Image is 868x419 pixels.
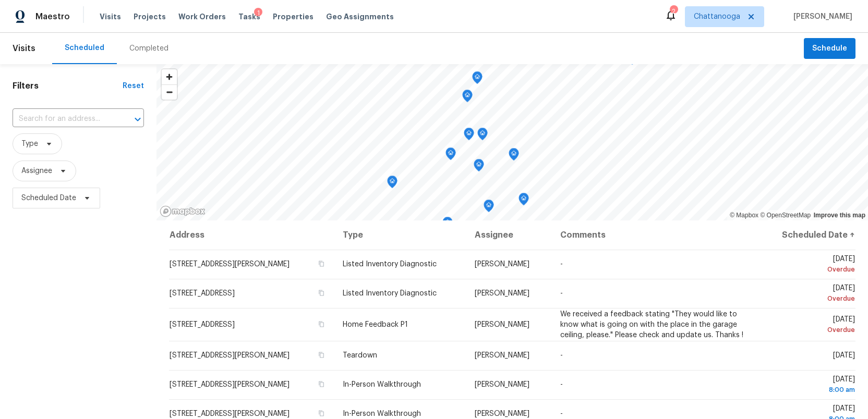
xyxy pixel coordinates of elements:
button: Copy Address [317,379,326,389]
span: [STREET_ADDRESS][PERSON_NAME] [170,381,290,388]
span: [PERSON_NAME] [475,410,529,417]
span: [DATE] [766,285,855,304]
th: Type [334,220,466,250]
span: In-Person Walkthrough [343,410,421,417]
h1: Filters [13,81,123,91]
div: Map marker [484,200,494,216]
span: Type [21,139,38,149]
span: [PERSON_NAME] [789,11,852,22]
div: Overdue [766,293,855,304]
th: Scheduled Date ↑ [757,220,855,250]
span: Home Feedback P1 [343,321,408,328]
span: Assignee [21,166,52,176]
button: Open [130,112,145,127]
span: Properties [273,11,314,22]
span: Scheduled Date [21,193,76,203]
span: - [560,381,563,388]
span: [PERSON_NAME] [475,290,529,297]
button: Copy Address [317,350,326,360]
span: Chattanooga [694,11,740,22]
div: 1 [254,8,262,18]
div: 8:00 am [766,385,855,395]
button: Zoom out [162,84,177,100]
span: Teardown [343,352,377,359]
div: Map marker [462,90,473,106]
span: [STREET_ADDRESS] [170,290,235,297]
span: We received a feedback stating "They would like to know what is going on with the place in the ga... [560,311,743,339]
a: Improve this map [814,212,865,219]
div: Map marker [445,147,456,164]
span: [DATE] [766,255,855,275]
input: Search for an address... [13,111,115,127]
th: Comments [552,220,758,250]
span: Work Orders [178,11,226,22]
span: Listed Inventory Diagnostic [343,261,437,268]
span: - [560,261,563,268]
span: Schedule [812,42,847,55]
span: - [560,410,563,417]
span: [DATE] [833,352,855,359]
div: Map marker [442,217,453,233]
div: Map marker [477,128,488,144]
th: Assignee [466,220,552,250]
span: [PERSON_NAME] [475,321,529,328]
div: Overdue [766,325,855,335]
a: OpenStreetMap [760,212,811,219]
button: Copy Address [317,288,326,298]
span: [STREET_ADDRESS] [170,321,235,328]
span: Tasks [238,13,260,20]
span: - [560,352,563,359]
span: - [560,290,563,297]
div: Map marker [509,148,519,164]
span: [PERSON_NAME] [475,352,529,359]
span: [PERSON_NAME] [475,261,529,268]
span: Visits [100,11,121,22]
span: Projects [134,11,166,22]
div: Completed [129,43,168,54]
span: [DATE] [766,316,855,335]
th: Address [169,220,334,250]
span: In-Person Walkthrough [343,381,421,388]
div: Map marker [464,128,474,144]
div: Scheduled [65,43,104,53]
div: Map marker [472,71,483,88]
button: Copy Address [317,259,326,268]
span: Maestro [35,11,70,22]
button: Schedule [804,38,855,59]
span: [DATE] [766,376,855,395]
div: Map marker [387,176,397,192]
div: Map marker [474,159,484,175]
button: Copy Address [317,409,326,418]
div: Reset [123,81,144,91]
a: Mapbox [730,212,758,219]
div: Overdue [766,264,855,275]
div: 2 [670,6,677,17]
span: [STREET_ADDRESS][PERSON_NAME] [170,410,290,417]
button: Zoom in [162,69,177,84]
span: [PERSON_NAME] [475,381,529,388]
canvas: Map [156,64,868,220]
span: Zoom out [162,85,177,100]
span: Listed Inventory Diagnostic [343,290,437,297]
button: Copy Address [317,319,326,329]
div: Map marker [519,193,529,209]
a: Mapbox homepage [160,205,206,217]
span: Visits [13,37,35,60]
span: [STREET_ADDRESS][PERSON_NAME] [170,261,290,268]
span: Geo Assignments [326,11,394,22]
span: [STREET_ADDRESS][PERSON_NAME] [170,352,290,359]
